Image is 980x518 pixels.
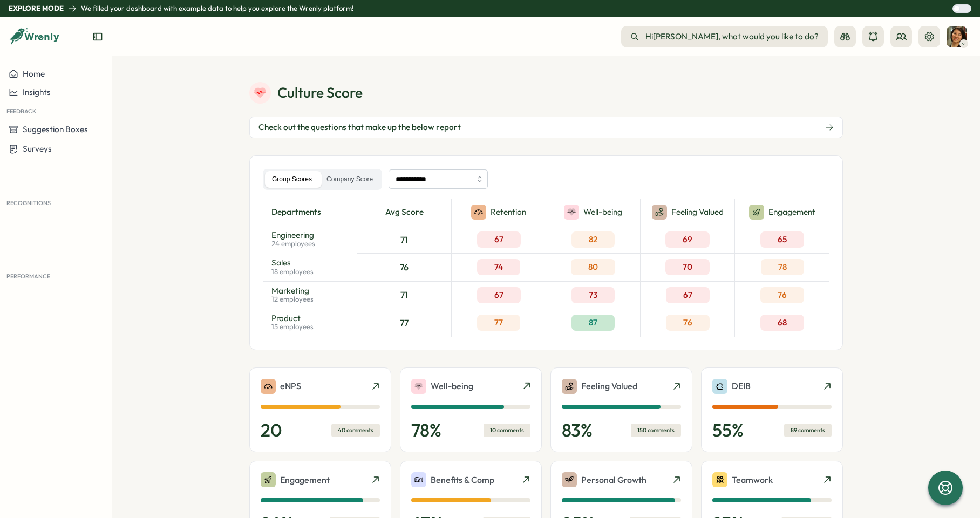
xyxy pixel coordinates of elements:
div: 67 [477,231,521,248]
p: Engagement [280,473,330,487]
div: 82 [571,231,615,248]
div: 71 [357,226,451,254]
p: Teamwork [732,473,773,487]
div: 77 [357,309,451,337]
p: 83 % [562,420,593,441]
a: Well-being78%10 comments [400,367,542,453]
span: Surveys [23,144,52,154]
div: 40 comments [331,424,380,437]
div: 65 [760,231,804,248]
div: 67 [477,287,521,303]
span: Check out the questions that make up the below report [258,121,461,133]
a: Feeling Valued83%150 comments [550,367,692,453]
div: 74 [477,259,520,275]
p: Benefits & Comp [431,473,494,487]
div: 71 [357,282,451,309]
span: Hi [PERSON_NAME] , what would you like to do? [645,31,819,43]
p: 24 employees [271,239,315,249]
span: Suggestion Boxes [23,124,88,134]
p: Retention [491,206,526,218]
p: 12 employees [271,295,314,304]
label: Company Score [319,171,380,188]
a: DEIB55%89 comments [701,367,843,453]
p: Feeling Valued [671,206,724,218]
div: Avg Score [357,199,451,226]
div: 80 [571,259,615,275]
p: Culture Score [277,83,363,102]
div: 77 [477,315,520,331]
div: 68 [760,315,804,331]
p: 18 employees [271,267,314,277]
div: 67 [666,287,710,303]
label: Group Scores [265,171,319,188]
p: Personal Growth [581,473,646,487]
p: 20 [261,420,282,441]
p: Explore Mode [9,4,64,13]
div: 10 comments [484,424,530,437]
div: 89 comments [784,424,832,437]
p: Well-being [431,379,473,393]
span: Home [23,69,45,79]
p: We filled your dashboard with example data to help you explore the Wrenly platform! [81,4,353,13]
p: Well-being [583,206,622,218]
div: 70 [665,259,710,275]
button: Check out the questions that make up the below report [249,117,843,138]
p: eNPS [280,379,301,393]
img: Sarah Johnson [947,26,967,47]
span: Insights [23,87,51,97]
p: 55 % [712,420,744,441]
button: Expand sidebar [92,31,103,42]
div: 73 [571,287,615,303]
div: departments [263,199,357,226]
div: 78 [761,259,804,275]
div: 69 [665,231,710,248]
p: Feeling Valued [581,379,637,393]
p: DEIB [732,379,751,393]
a: eNPS2040 comments [249,367,391,453]
p: Engagement [768,206,815,218]
div: 87 [571,315,615,331]
p: Sales [271,258,314,267]
p: 15 employees [271,322,314,332]
div: 76 [666,315,710,331]
p: Engineering [271,231,315,239]
p: Product [271,314,314,322]
button: Hi[PERSON_NAME], what would you like to do? [621,26,828,47]
div: 150 comments [631,424,681,437]
div: 76 [357,254,451,281]
p: Marketing [271,287,314,295]
div: 76 [760,287,804,303]
p: 78 % [411,420,441,441]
